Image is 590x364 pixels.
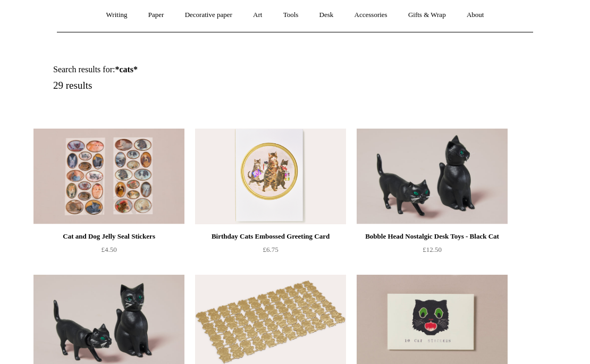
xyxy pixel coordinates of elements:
a: Art [243,1,272,29]
img: Bobble Head Nostalgic Desk Toys - Black Cat [357,129,508,224]
a: Writing [97,1,137,29]
a: Cat and Dog Jelly Seal Stickers Cat and Dog Jelly Seal Stickers [33,129,184,224]
div: Cat and Dog Jelly Seal Stickers [36,230,182,243]
a: Accessories [345,1,397,29]
a: Cat and Dog Jelly Seal Stickers £4.50 [33,230,184,274]
a: Birthday Cats Embossed Greeting Card £6.75 [195,230,346,274]
a: Bobble Head Nostalgic Desk Toys - Black Cat £12.50 [357,230,508,274]
a: Gifts & Wrap [399,1,456,29]
a: Decorative paper [175,1,242,29]
a: Bobble Head Nostalgic Desk Toys - Black Cat Bobble Head Nostalgic Desk Toys - Black Cat [357,129,508,224]
a: Tools [274,1,308,29]
span: £6.75 [263,246,278,253]
h5: 29 results [53,80,307,92]
span: £12.50 [423,246,442,253]
span: £4.50 [101,246,116,253]
h1: Search results for: [53,64,307,74]
img: Cat and Dog Jelly Seal Stickers [33,129,184,224]
a: Paper [139,1,174,29]
a: Desk [310,1,343,29]
a: About [457,1,494,29]
img: Birthday Cats Embossed Greeting Card [195,129,346,224]
a: Birthday Cats Embossed Greeting Card Birthday Cats Embossed Greeting Card [195,129,346,224]
div: Bobble Head Nostalgic Desk Toys - Black Cat [359,230,505,243]
div: Birthday Cats Embossed Greeting Card [198,230,343,243]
